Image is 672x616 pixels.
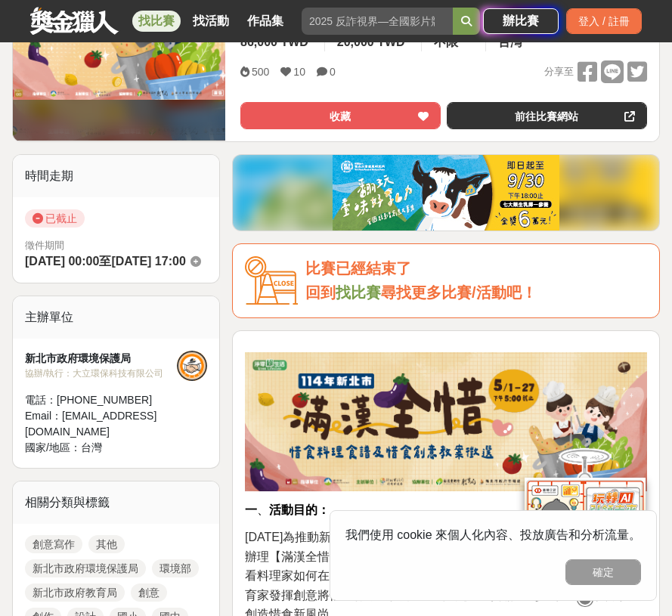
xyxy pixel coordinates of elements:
a: 創意寫作 [25,535,82,553]
div: 協辦/執行： 大立環保科技有限公司 [25,367,177,380]
img: 7b6cf212-c677-421d-84b6-9f9188593924.jpg [333,155,559,231]
img: 26a261c7-c19b-4cd6-8597-b20578cba390.png [245,352,647,491]
span: 台灣 [81,441,102,453]
span: 至 [99,255,111,268]
strong: 活動目的： [269,503,330,516]
img: Icon [245,256,298,305]
span: 、 [245,503,330,516]
span: [DATE] 17:00 [111,255,185,268]
span: [DATE] 00:00 [25,255,99,268]
div: 電話： [PHONE_NUMBER] [25,392,177,408]
div: 相關分類與標籤 [13,481,219,524]
span: 10 [293,66,305,78]
span: 0 [330,66,336,78]
span: 國家/地區： [25,441,81,453]
div: 新北市政府環境保護局 [25,351,177,367]
a: 其他 [88,535,125,553]
span: 500 [252,66,269,78]
span: 20,000 TWD [337,36,405,48]
a: 找比賽 [336,284,381,301]
div: 時間走期 [13,155,219,197]
a: 找活動 [187,11,235,32]
button: 確定 [565,559,641,585]
div: 比賽已經結束了 [305,256,647,281]
img: d2146d9a-e6f6-4337-9592-8cefde37ba6b.png [525,478,646,578]
span: 86,000 TWD [240,36,308,48]
span: 已截止 [25,209,85,228]
a: 找比賽 [132,11,181,32]
span: 回到 [305,284,336,301]
a: 前往比賽網站 [447,102,647,129]
span: 台灣 [498,36,522,48]
div: 登入 / 註冊 [566,8,642,34]
a: 創意 [131,583,167,602]
span: 不限 [434,36,458,48]
button: 收藏 [240,102,441,129]
span: 尋找更多比賽/活動吧！ [381,284,537,301]
div: 主辦單位 [13,296,219,339]
span: 我們使用 cookie 來個人化內容、投放廣告和分析流量。 [345,528,641,541]
strong: 一 [245,503,257,516]
div: Email： [EMAIL_ADDRESS][DOMAIN_NAME] [25,408,177,440]
a: 辦比賽 [483,8,559,34]
a: 環境部 [152,559,199,577]
input: 2025 反詐視界—全國影片競賽 [302,8,453,35]
a: 新北市政府環境保護局 [25,559,146,577]
a: 新北市政府教育局 [25,583,125,602]
span: 徵件期間 [25,240,64,251]
a: 作品集 [241,11,290,32]
span: 分享至 [544,60,574,83]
